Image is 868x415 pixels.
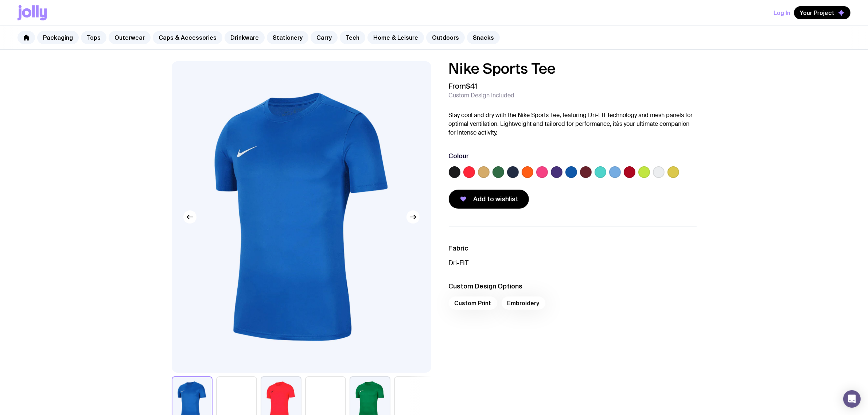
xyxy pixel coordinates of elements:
a: Outerwear [109,31,151,44]
h3: Colour [449,152,469,160]
a: Stationery [267,31,308,44]
div: Open Intercom Messenger [843,390,861,408]
span: Your Project [800,9,834,16]
p: Stay cool and dry with the Nike Sports Tee, featuring Dri-FIT technology and mesh panels for opti... [449,111,697,137]
button: Your Project [794,6,851,19]
span: Add to wishlist [474,195,519,203]
h3: Fabric [449,244,697,253]
p: Dri-FIT [449,259,697,267]
a: Packaging [37,31,79,44]
a: Carry [311,31,338,44]
span: Custom Design Included [449,92,515,99]
a: Drinkware [225,31,265,44]
h1: Nike Sports Tee [449,61,697,76]
a: Caps & Accessories [153,31,222,44]
button: Add to wishlist [449,190,529,209]
button: Log In [774,6,790,19]
a: Home & Leisure [367,31,424,44]
a: Tech [340,31,365,44]
span: From [449,82,478,90]
span: $41 [466,81,478,91]
a: Outdoors [426,31,465,44]
a: Tops [81,31,106,44]
a: Snacks [467,31,500,44]
h3: Custom Design Options [449,282,697,291]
